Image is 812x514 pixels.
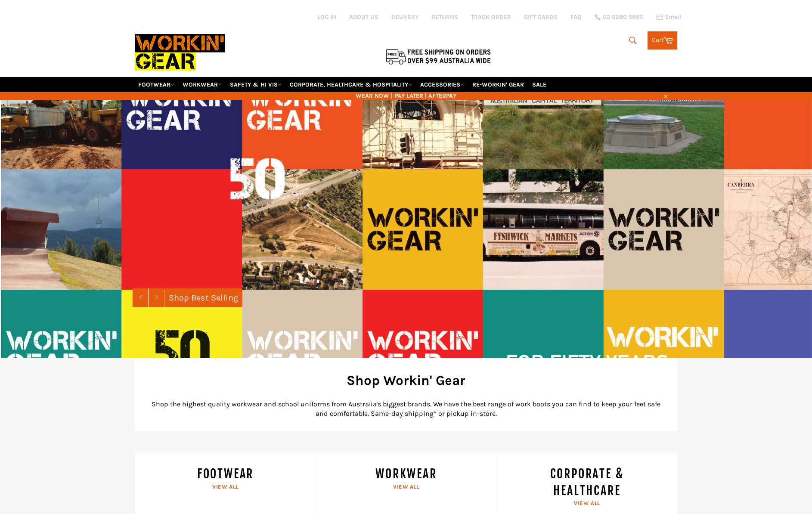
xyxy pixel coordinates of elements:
a: Cart [648,31,677,50]
a: GIFT CARDS [524,13,558,21]
a: ABOUT US [349,13,378,21]
a: TRACK ORDER [471,13,511,21]
p: Shop the highest quality workwear and school uniforms from Australia's biggest brands. We have th... [148,399,664,418]
a: CORPORATE, HEALTHCARE & HOSPITALITY [286,77,415,92]
a: SAFETY & HI VIS [226,77,285,92]
a: RETURNS [431,13,458,21]
a: ACCESSORIES [417,77,468,92]
a: Shop Best Selling [164,288,242,307]
a: DELIVERY [391,13,418,21]
a: 02 6280 5885 [595,14,643,20]
a: Log in [317,13,336,21]
span: Email [665,14,682,20]
span: WEAR NOW | PAY LATER | AFTERPAY [135,92,677,100]
a: SALE [529,77,550,92]
h2: Shop Workin' Gear [148,371,664,390]
a: WORKWEAR [179,77,225,92]
a: Email [656,14,682,21]
img: Workin Gear leaders in Workwear, Safety Boots, PPE, Uniforms. Australia's No.1 in Workwear [135,28,225,77]
a: FOOTWEAR [135,77,178,92]
span: 02 6280 5885 [603,14,643,20]
img: Flat $9.95 shipping Australia wide [384,47,492,65]
a: RE-WORKIN' GEAR [469,77,527,92]
a: FAQ [570,13,582,21]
